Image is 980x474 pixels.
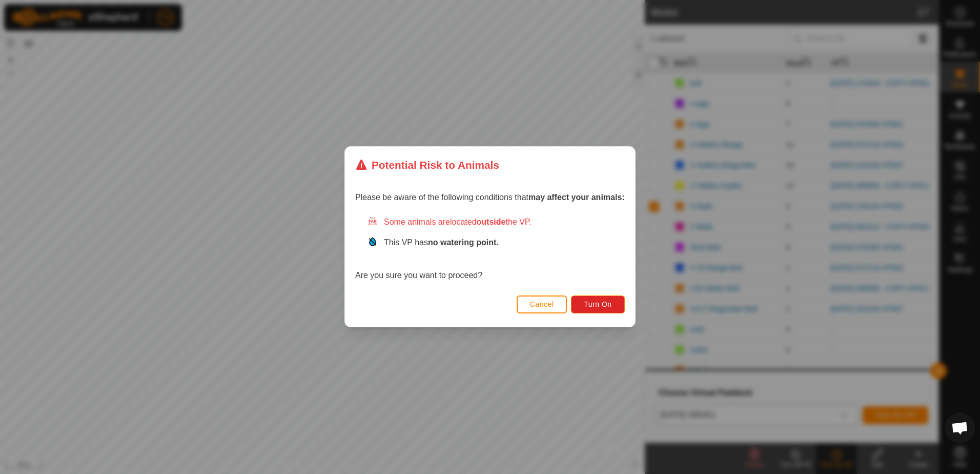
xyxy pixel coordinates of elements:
button: Turn On [571,295,625,313]
strong: outside [477,218,506,227]
div: Are you sure you want to proceed? [355,216,625,282]
span: Please be aware of the following conditions that [355,193,625,202]
span: Cancel [530,301,554,309]
span: This VP has [384,239,499,247]
span: Turn On [584,301,612,309]
div: Some animals are [367,216,625,229]
strong: may affect your animals: [528,193,625,202]
div: Potential Risk to Animals [355,157,499,173]
button: Cancel [517,295,567,313]
strong: no watering point. [428,239,499,247]
div: Open chat [945,412,975,443]
span: located the VP. [450,218,532,227]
